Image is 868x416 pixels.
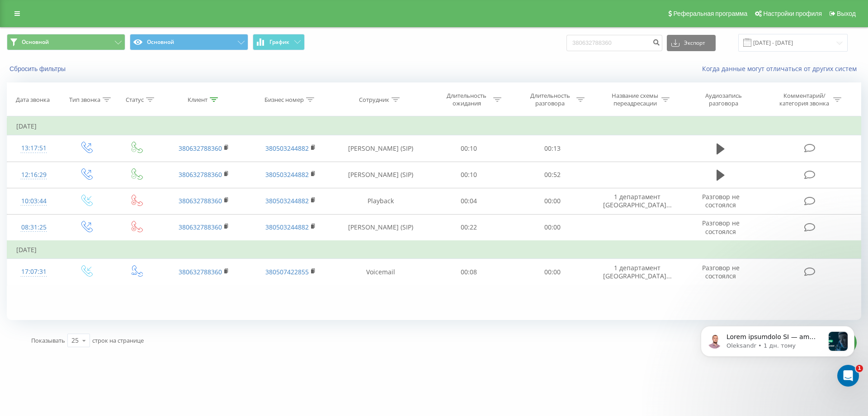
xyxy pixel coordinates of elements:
span: Реферальная программа [673,10,747,17]
td: 00:52 [510,162,594,188]
div: Комментарий/категория звонка [778,92,831,107]
td: 00:10 [427,162,510,188]
div: 17:07:31 [16,263,52,281]
div: Длительность разговора [526,92,574,107]
a: Когда данные могут отличаться от других систем [702,64,861,73]
td: [PERSON_NAME] (SIP) [334,214,427,241]
td: [DATE] [7,241,861,259]
td: 00:08 [427,259,510,285]
td: [PERSON_NAME] (SIP) [334,162,427,188]
a: 380632788360 [179,144,222,153]
td: 00:13 [510,135,594,162]
button: Экспорт [667,35,716,51]
div: Аудиозапись разговора [694,92,753,107]
button: График [253,34,305,50]
div: Бизнес номер [264,96,304,104]
td: 00:22 [427,214,510,241]
span: строк на странице [92,336,144,344]
span: 1 департамент [GEOGRAPHIC_DATA]... [603,263,672,280]
a: 380503244882 [265,223,309,231]
div: 10:03:44 [16,192,52,210]
a: 380507422855 [265,268,309,276]
span: Настройки профиля [763,10,822,17]
a: 380632788360 [179,196,222,205]
div: Клиент [188,96,208,104]
td: 00:10 [427,135,510,162]
iframe: Intercom notifications повідомлення [687,308,868,392]
a: 380503244882 [265,144,309,153]
div: 13:17:51 [16,139,52,157]
div: Статус [126,96,144,104]
div: 25 [71,336,79,345]
a: 380632788360 [179,268,222,276]
td: [PERSON_NAME] (SIP) [334,135,427,162]
a: 380503244882 [265,170,309,179]
span: Разговор не состоялся [702,219,740,235]
button: Основной [130,34,248,50]
td: 00:00 [510,188,594,214]
button: Сбросить фильтры [7,65,70,73]
div: 12:16:29 [16,166,52,184]
td: Playback [334,188,427,214]
div: Дата звонка [16,96,50,104]
td: 00:00 [510,259,594,285]
iframe: Intercom live chat [837,365,859,387]
a: 380503244882 [265,196,309,205]
td: Voicemail [334,259,427,285]
div: Название схемы переадресации [611,92,659,107]
button: Основной [7,34,125,50]
span: График [269,39,289,45]
span: Показывать [31,336,65,344]
td: 00:00 [510,214,594,241]
div: Тип звонка [69,96,100,104]
div: Сотрудник [359,96,389,104]
td: 00:04 [427,188,510,214]
a: 380632788360 [179,223,222,231]
span: Выход [837,10,856,17]
div: 08:31:25 [16,219,52,236]
span: 1 департамент [GEOGRAPHIC_DATA]... [603,192,672,209]
span: Основной [22,38,49,46]
td: [DATE] [7,117,861,135]
div: Длительность ожидания [443,92,491,107]
span: 1 [856,365,863,372]
a: 380632788360 [179,170,222,179]
input: Поиск по номеру [566,35,662,51]
span: Разговор не состоялся [702,192,740,209]
span: Разговор не состоялся [702,263,740,280]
